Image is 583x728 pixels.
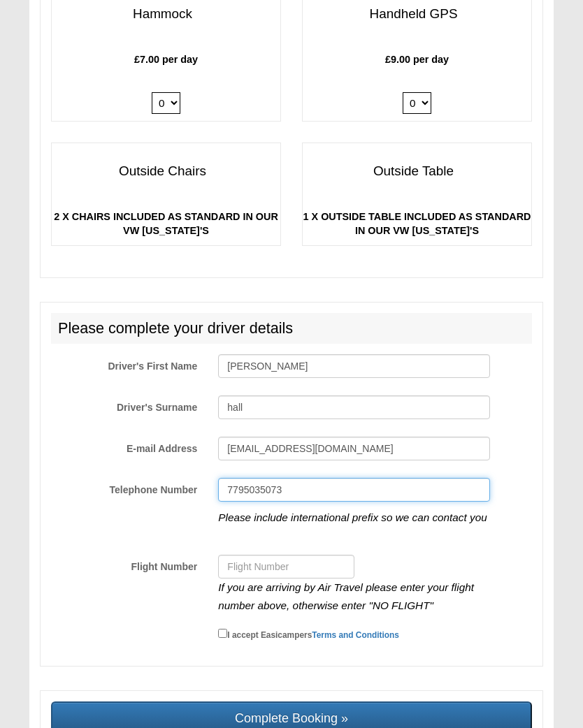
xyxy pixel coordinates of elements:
input: Flight Number [218,555,354,578]
b: 1 X OUTSIDE TABLE INCLUDED AS STANDARD IN OUR VW [US_STATE]'S [303,211,531,237]
label: Driver's First Name [41,354,208,373]
label: Flight Number [41,555,208,574]
input: E-mail Address [218,437,490,460]
h2: Please complete your driver details [51,313,532,344]
h3: Outside Table [303,157,531,186]
h3: Outside Chairs [52,157,280,186]
input: Driver's First Name [218,354,490,378]
label: Driver's Surname [41,395,208,414]
b: £7.00 per day [134,54,198,65]
b: 2 X CHAIRS INCLUDED AS STANDARD IN OUR VW [US_STATE]'S [54,211,278,237]
label: E-mail Address [41,437,208,456]
a: Terms and Conditions [312,630,399,640]
input: I accept EasicampersTerms and Conditions [218,629,227,638]
b: £9.00 per day [385,54,449,65]
i: If you are arriving by Air Travel please enter your flight number above, otherwise enter "NO FLIGHT" [218,581,474,611]
label: Telephone Number [41,478,208,497]
i: Please include international prefix so we can contact you [218,511,487,523]
input: Telephone Number [218,478,490,502]
small: I accept Easicampers [227,630,399,640]
input: Driver's Surname [218,395,490,419]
